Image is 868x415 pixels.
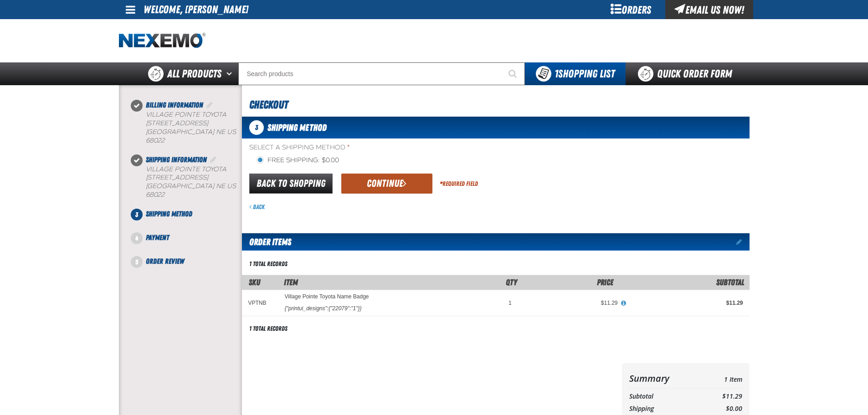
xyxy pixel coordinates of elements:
span: Shopping List [555,67,615,80]
span: Qty [506,277,517,287]
span: Price [597,277,613,287]
a: Village Pointe Toyota Name Badge [285,294,369,300]
button: You have 1 Shopping List. Open to view details [525,62,626,85]
span: NE [216,128,225,136]
span: Shipping Method [146,210,192,218]
span: Village Pointe Toyota [146,111,226,118]
div: {"printui_designs":{"22079":"1"}} [285,305,362,312]
span: 3 [249,120,264,135]
li: Order Review. Step 5 of 5. Not Completed [137,256,242,267]
span: 5 [131,256,143,268]
li: Shipping Method. Step 3 of 5. Not Completed [137,209,242,232]
h2: Order Items [242,233,291,251]
li: Billing Information. Step 1 of 5. Completed [137,100,242,154]
span: Payment [146,233,169,242]
span: Shipping Information [146,155,207,164]
div: $11.29 [631,299,743,307]
label: Free Shipping: $0.00 [257,156,339,165]
span: NE [216,182,225,190]
a: Back [249,203,265,210]
span: Checkout [249,98,288,111]
a: Edit Shipping Information [209,155,218,164]
a: SKU [249,277,260,287]
span: Billing Information [146,101,203,109]
span: [GEOGRAPHIC_DATA] [146,128,214,136]
td: VPTNB [242,290,278,316]
span: Subtotal [716,277,744,287]
div: Required Field [440,179,478,188]
nav: Checkout steps. Current step is Shipping Method. Step 3 of 5 [130,100,242,267]
div: $11.29 [524,299,618,307]
button: Continue [341,174,432,194]
span: Village Pointe Toyota [146,165,226,173]
bdo: 68022 [146,137,164,144]
th: Subtotal [629,390,699,403]
li: Payment. Step 4 of 5. Not Completed [137,232,242,256]
bdo: 68022 [146,191,164,199]
img: Nexemo logo [119,33,205,49]
span: 4 [131,232,143,244]
th: Summary [629,370,699,386]
span: 1 [508,300,512,306]
button: View All Prices for Village Pointe Toyota Name Badge [618,299,630,307]
span: Shipping Method [267,122,327,133]
a: Edit Billing Information [205,101,214,109]
span: [STREET_ADDRESS] [146,119,208,127]
a: Back to Shopping [249,174,333,194]
div: 1 total records [249,324,288,333]
td: $11.29 [699,390,742,403]
span: All Products [167,66,221,82]
input: Search [238,62,525,85]
span: [GEOGRAPHIC_DATA] [146,182,214,190]
td: 1 Item [699,370,742,386]
a: Edit items [736,239,750,245]
a: Home [119,33,205,49]
span: Select a Shipping Method [249,143,750,152]
a: Quick Order Form [626,62,749,85]
button: Open All Products pages [223,62,238,85]
div: 1 total records [249,260,288,268]
span: Order Review [146,257,184,266]
button: Start Searching [502,62,525,85]
span: 3 [131,209,143,220]
span: US [227,128,236,136]
span: [STREET_ADDRESS] [146,174,208,181]
span: US [227,182,236,190]
span: Item [284,277,298,287]
strong: 1 [555,67,558,80]
td: $0.00 [699,403,742,415]
li: Shipping Information. Step 2 of 5. Completed [137,154,242,209]
th: Shipping [629,403,699,415]
input: Free Shipping: $0.00 [257,156,264,164]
